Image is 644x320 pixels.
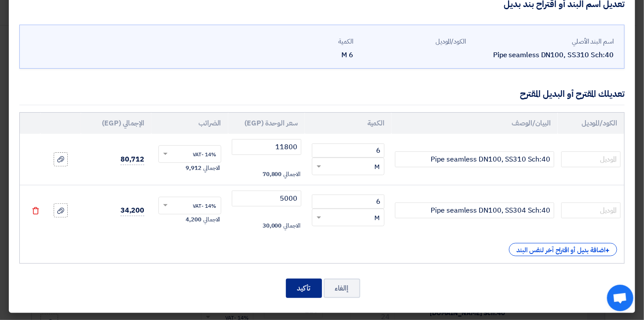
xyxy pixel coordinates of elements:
[158,197,221,214] ng-select: VAT
[263,170,282,179] span: 70,800
[81,113,151,134] th: الإجمالي (EGP)
[283,170,300,179] span: الاجمالي
[248,37,353,47] div: الكمية
[263,221,282,230] span: 30,000
[248,50,353,60] div: 6 M
[473,50,614,60] div: Pipe seamless DN100, SS310 Sch:40
[374,162,380,172] span: M
[158,145,221,163] ng-select: VAT
[473,37,614,47] div: اسم البند الأصلي
[232,139,301,155] input: أدخل سعر الوحدة
[232,191,301,206] input: أدخل سعر الوحدة
[203,164,220,173] span: الاجمالي
[561,151,621,167] input: الموديل
[203,215,220,224] span: الاجمالي
[121,154,144,165] span: 80,712
[509,243,617,256] div: اضافة بديل أو اقتراح آخر لنفس البند
[151,113,228,134] th: الضرائب
[607,285,633,311] div: Open chat
[324,279,360,298] button: إالغاء
[228,113,305,134] th: سعر الوحدة (EGP)
[395,151,554,167] input: Add Item Description
[392,113,558,134] th: البيان/الوصف
[395,202,554,218] input: Add Item Description
[360,37,466,47] div: الكود/الموديل
[520,87,625,100] div: تعديلك المقترح أو البديل المقترح
[312,143,385,158] input: RFQ_STEP1.ITEMS.2.AMOUNT_TITLE
[605,245,610,256] span: +
[561,202,621,218] input: الموديل
[305,113,392,134] th: الكمية
[186,164,202,173] span: 9,912
[186,215,202,224] span: 4,200
[286,279,322,298] button: تأكيد
[312,195,385,209] input: RFQ_STEP1.ITEMS.2.AMOUNT_TITLE
[283,221,300,230] span: الاجمالي
[121,205,144,216] span: 34,200
[374,213,380,223] span: M
[558,113,624,134] th: الكود/الموديل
